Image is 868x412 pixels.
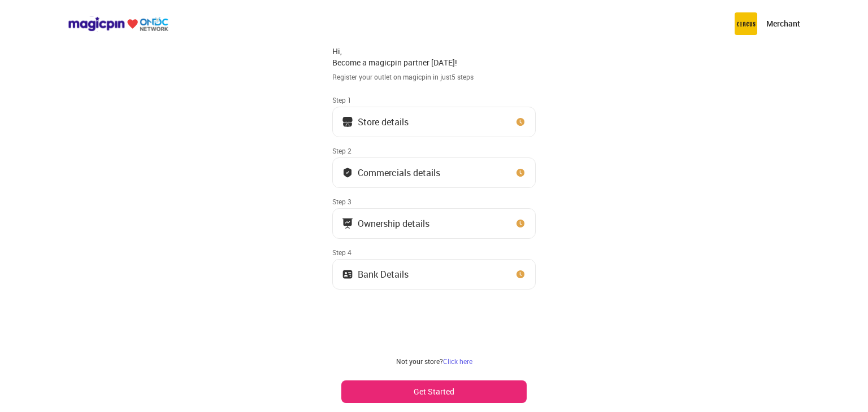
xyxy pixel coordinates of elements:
[342,269,353,280] img: ownership_icon.37569ceb.svg
[332,107,536,137] button: Store details
[735,12,757,35] img: circus.b677b59b.png
[332,146,536,155] div: Step 2
[341,380,527,403] button: Get Started
[396,357,443,366] span: Not your store?
[332,208,536,239] button: Ownership details
[332,197,536,206] div: Step 3
[358,221,429,226] div: Ownership details
[68,16,168,32] img: ondc-logo-new-small.8a59708e.svg
[515,269,526,280] img: clock_icon_new.67dbf243.svg
[443,357,472,366] a: Click here
[332,95,536,104] div: Step 1
[358,271,409,277] div: Bank Details
[766,18,800,29] p: Merchant
[515,116,526,128] img: clock_icon_new.67dbf243.svg
[358,170,440,176] div: Commercials details
[332,46,536,68] div: Hi, Become a magicpin partner [DATE]!
[515,167,526,178] img: clock_icon_new.67dbf243.svg
[332,157,536,188] button: Commercials details
[358,119,409,125] div: Store details
[342,116,353,128] img: storeIcon.9b1f7264.svg
[332,259,536,290] button: Bank Details
[342,167,353,178] img: bank_details_tick.fdc3558c.svg
[332,248,536,257] div: Step 4
[332,72,536,82] div: Register your outlet on magicpin in just 5 steps
[342,218,353,229] img: commercials_icon.983f7837.svg
[515,218,526,229] img: clock_icon_new.67dbf243.svg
